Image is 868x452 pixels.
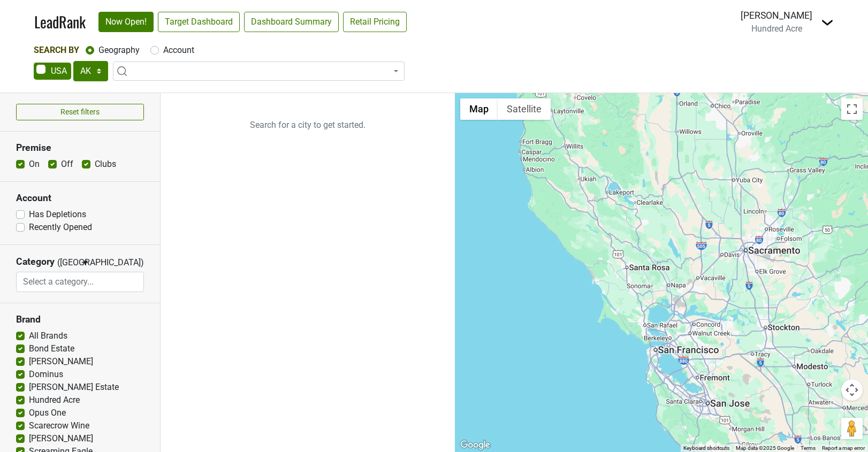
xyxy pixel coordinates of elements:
[61,158,73,171] label: Off
[16,314,144,325] h3: Brand
[821,16,834,29] img: Dropdown Menu
[841,418,863,439] button: Drag Pegman onto the map to open Street View
[29,342,74,355] label: Bond Estate
[244,12,339,32] a: Dashboard Summary
[29,368,63,381] label: Dominus
[16,256,55,267] h3: Category
[34,45,79,55] span: Search By
[16,104,144,120] button: Reset filters
[29,208,86,221] label: Has Depletions
[841,379,863,401] button: Map camera controls
[29,419,89,432] label: Scarecrow Wine
[29,394,80,407] label: Hundred Acre
[458,438,493,452] a: Open this area in Google Maps (opens a new window)
[460,98,498,120] button: Show street map
[163,44,194,57] label: Account
[29,158,40,171] label: On
[29,432,93,445] label: [PERSON_NAME]
[841,98,863,120] button: Toggle fullscreen view
[29,330,67,342] label: All Brands
[29,221,92,234] label: Recently Opened
[741,9,812,22] div: [PERSON_NAME]
[98,12,154,32] a: Now Open!
[57,256,79,272] span: ([GEOGRAPHIC_DATA])
[29,381,119,394] label: [PERSON_NAME] Estate
[17,272,143,292] input: Select a category...
[498,98,551,120] button: Show satellite imagery
[16,193,144,204] h3: Account
[81,258,89,267] span: ▼
[458,438,493,452] img: Google
[98,44,140,57] label: Geography
[29,355,93,368] label: [PERSON_NAME]
[161,93,455,157] p: Search for a city to get started.
[158,12,240,32] a: Target Dashboard
[751,24,802,34] span: Hundred Acre
[683,445,729,452] button: Keyboard shortcuts
[736,445,794,451] span: Map data ©2025 Google
[801,445,816,451] a: Terms
[34,11,86,33] a: LeadRank
[822,445,865,451] a: Report a map error
[343,12,407,32] a: Retail Pricing
[16,142,144,154] h3: Premise
[29,407,66,419] label: Opus One
[95,158,116,171] label: Clubs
